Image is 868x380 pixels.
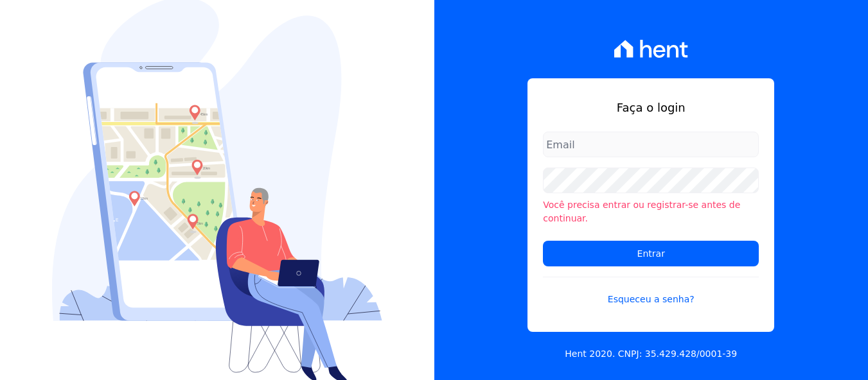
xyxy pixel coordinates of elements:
input: Email [543,132,759,157]
li: Você precisa entrar ou registrar-se antes de continuar. [543,198,759,225]
a: Esqueceu a senha? [543,277,759,306]
p: Hent 2020. CNPJ: 35.429.428/0001-39 [565,347,737,361]
h1: Faça o login [543,99,759,116]
input: Entrar [543,241,759,266]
